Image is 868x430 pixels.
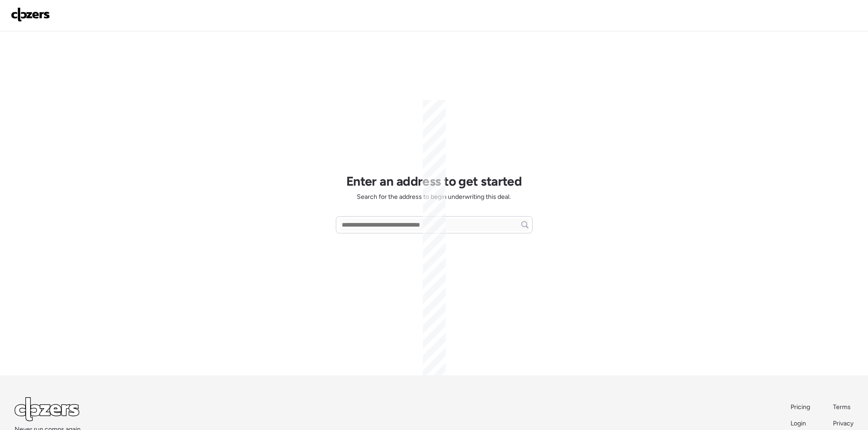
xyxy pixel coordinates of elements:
[833,420,853,427] span: Privacy
[791,419,811,428] a: Login
[833,403,853,412] a: Terms
[11,7,50,22] img: Logo
[833,403,851,411] span: Terms
[357,192,511,202] span: Search for the address to begin underwriting this deal.
[791,420,806,427] span: Login
[791,403,810,411] span: Pricing
[15,397,79,421] img: Logo Light
[346,173,522,189] h1: Enter an address to get started
[833,419,853,428] a: Privacy
[791,403,811,412] a: Pricing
